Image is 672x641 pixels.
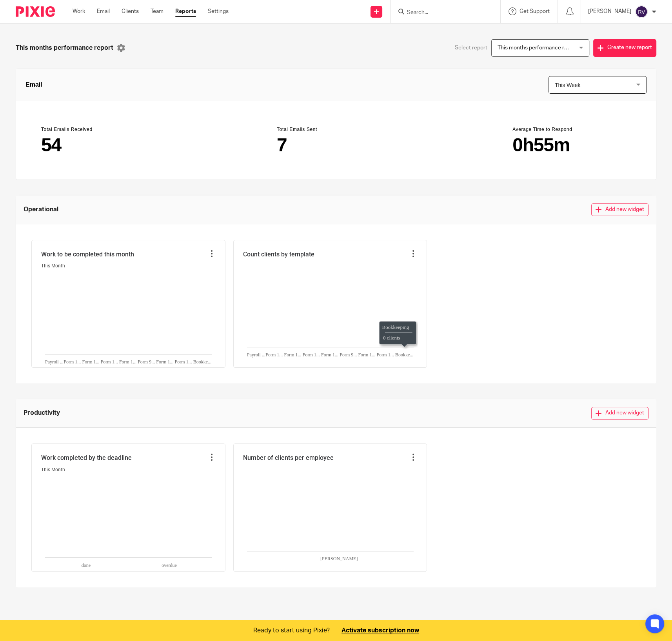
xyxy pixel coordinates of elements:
img: svg%3E [635,5,648,18]
button: Create new report [593,39,656,57]
text: overdue [162,563,177,568]
text: Payroll ... [247,352,265,358]
text: Form 1... [321,352,338,358]
header: Total Emails Sent [277,126,395,133]
span: Work to be completed this month [41,250,134,259]
text: Form 1... [284,352,301,358]
span: Work completed by the deadline [41,453,132,462]
span: This Month [41,467,65,472]
span: This months performance report [498,45,578,51]
main: 54 [41,136,160,154]
span: Productivity [24,409,60,418]
text: Bookke... [395,352,413,358]
text: Form 1... [265,352,283,358]
span: This Week [555,82,580,88]
text: Form 1... [376,352,394,358]
span: Email [25,80,42,89]
span: This Month [41,263,65,269]
span: Operational [24,205,58,214]
header: Total Emails Received [41,126,160,133]
text: [PERSON_NAME] [320,556,358,561]
text: Form 1... [101,359,118,364]
a: Team [151,7,163,15]
span: Get Support [519,9,550,14]
text: Form 1... [156,359,173,364]
text: Form 9... [138,359,155,364]
text: Payroll ... [45,359,64,364]
text: Form 1... [175,359,192,364]
span: Select report [455,44,487,52]
text: Form 1... [302,352,320,358]
text: done [82,563,91,568]
text: Form 1... [358,352,375,358]
a: Reports [175,7,196,15]
a: Work [73,7,85,15]
img: Pixie [16,6,55,17]
text: Form 1... [119,359,136,364]
main: 7 [277,136,395,154]
p: [PERSON_NAME] [588,7,631,15]
a: Settings [208,7,229,15]
button: Add new widget [591,407,648,419]
text: Form 1... [82,359,99,364]
span: Number of clients per employee [243,453,334,462]
span: This months performance report [16,44,113,53]
a: Email [97,7,110,15]
main: 0h55m [512,136,631,154]
a: Clients [122,7,139,15]
text: Form 1... [64,359,81,364]
text: Form 9... [340,352,357,358]
text: Bookke... [193,359,211,364]
span: Count clients by template [243,250,314,259]
button: Add new widget [591,203,648,216]
input: Search [406,9,477,16]
header: Average Time to Respond [512,126,631,133]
